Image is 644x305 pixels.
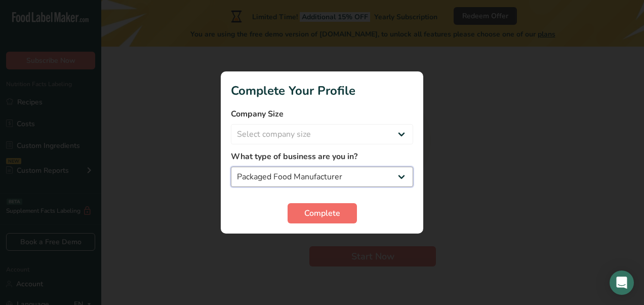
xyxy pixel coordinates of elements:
[304,207,340,219] span: Complete
[231,82,413,100] h1: Complete Your Profile
[610,271,634,295] div: Open Intercom Messenger
[231,150,413,163] label: What type of business are you in?
[288,203,357,223] button: Complete
[231,108,413,120] label: Company Size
